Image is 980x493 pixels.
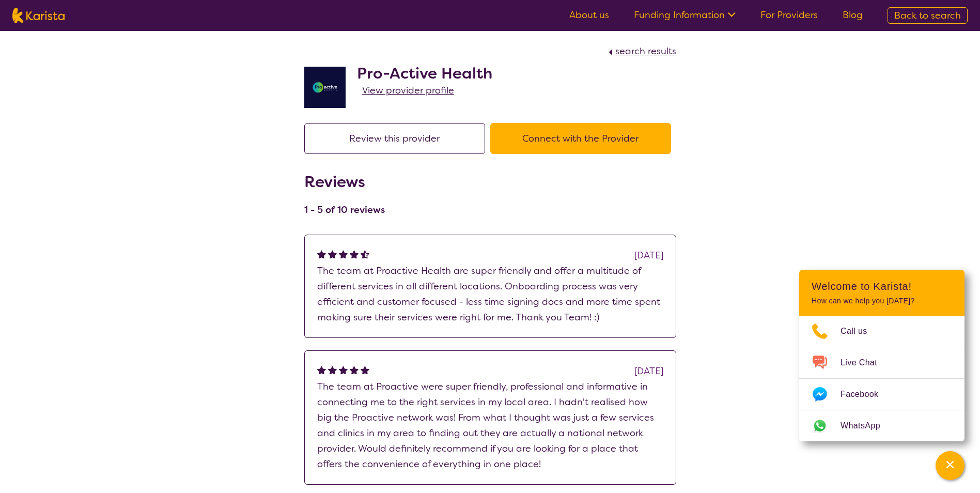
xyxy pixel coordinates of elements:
[841,387,891,402] span: Facebook
[317,379,663,472] p: The team at Proactive were super friendly, professional and informative in connecting me to the r...
[317,365,326,374] img: fullstar
[350,365,359,374] img: fullstar
[362,83,454,98] a: View provider profile
[317,263,663,325] p: The team at Proactive Health are super friendly and offer a multitude of different services in al...
[339,250,348,258] img: fullstar
[304,123,485,154] button: Review this provider
[843,9,863,21] a: Blog
[490,132,676,145] a: Connect with the Provider
[936,451,965,480] button: Channel Menu
[12,8,65,23] img: Karista logo
[799,316,965,441] ul: Choose channel
[634,9,736,21] a: Funding Information
[634,363,663,379] div: [DATE]
[339,365,348,374] img: fullstar
[490,123,671,154] button: Connect with the Provider
[328,365,337,374] img: fullstar
[304,173,385,191] h2: Reviews
[328,250,337,258] img: fullstar
[361,365,369,374] img: fullstar
[841,323,880,339] span: Call us
[841,355,890,371] span: Live Chat
[304,132,490,145] a: Review this provider
[894,9,961,22] span: Back to search
[799,410,965,441] a: Web link opens in a new tab.
[304,204,385,216] h4: 1 - 5 of 10 reviews
[760,9,818,21] a: For Providers
[317,250,326,258] img: fullstar
[606,45,676,57] a: search results
[569,9,609,21] a: About us
[812,280,952,292] h2: Welcome to Karista!
[841,418,893,434] span: WhatsApp
[799,270,965,441] div: Channel Menu
[304,67,346,108] img: jdgr5huzsaqxc1wfufya.png
[615,45,676,57] span: search results
[357,64,492,83] h2: Pro-Active Health
[634,248,663,263] div: [DATE]
[812,297,952,305] p: How can we help you [DATE]?
[350,250,359,258] img: fullstar
[362,84,454,97] span: View provider profile
[888,7,968,24] a: Back to search
[361,250,369,258] img: halfstar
